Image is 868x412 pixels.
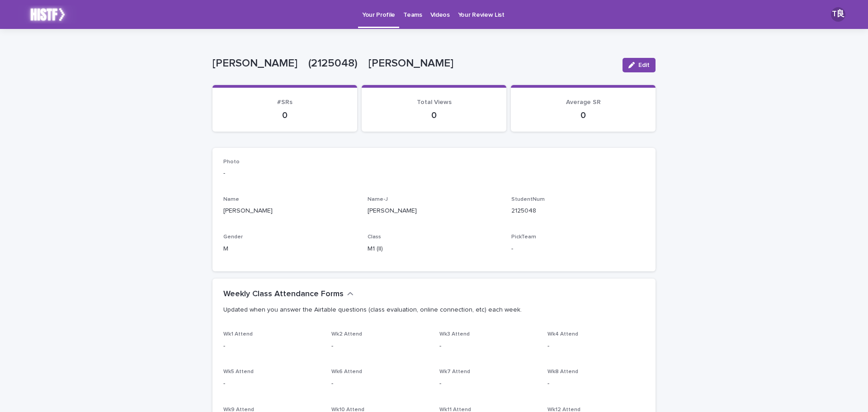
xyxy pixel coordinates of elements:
[831,7,845,22] div: T良
[331,341,429,351] p: -
[373,110,495,121] p: 0
[638,62,650,68] span: Edit
[511,234,536,240] span: PickTeam
[331,379,429,388] p: -
[212,57,615,70] p: [PERSON_NAME] (2125048) [PERSON_NAME]
[439,341,537,351] p: -
[223,331,253,337] span: Wk1 Attend
[223,306,641,314] p: Updated when you answer the Airtable questions (class evaluation, online connection, etc) each week.
[368,244,501,254] p: M1 (II)
[511,244,645,254] p: -
[439,379,537,388] p: -
[223,206,357,216] p: [PERSON_NAME]
[223,244,357,254] p: M
[368,197,388,202] span: Name-J
[277,99,292,105] span: #SRs
[623,58,656,72] button: Edit
[18,5,77,24] img: k2lX6XtKT2uGl0LI8IDL
[223,289,354,299] button: Weekly Class Attendance Forms
[223,197,239,202] span: Name
[547,379,645,388] p: -
[223,110,346,121] p: 0
[368,206,501,216] p: [PERSON_NAME]
[223,289,344,299] h2: Weekly Class Attendance Forms
[439,369,470,374] span: Wk7 Attend
[439,331,470,337] span: Wk3 Attend
[223,234,243,240] span: Gender
[511,197,545,202] span: StudentNum
[223,379,321,388] p: -
[223,341,321,351] p: -
[522,110,645,121] p: 0
[331,369,362,374] span: Wk6 Attend
[223,169,645,178] p: -
[547,341,645,351] p: -
[368,234,381,240] span: Class
[511,206,645,216] p: 2125048
[331,331,362,337] span: Wk2 Attend
[547,369,578,374] span: Wk8 Attend
[547,331,578,337] span: Wk4 Attend
[223,159,240,165] span: Photo
[566,99,601,105] span: Average SR
[223,369,254,374] span: Wk5 Attend
[417,99,452,105] span: Total Views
